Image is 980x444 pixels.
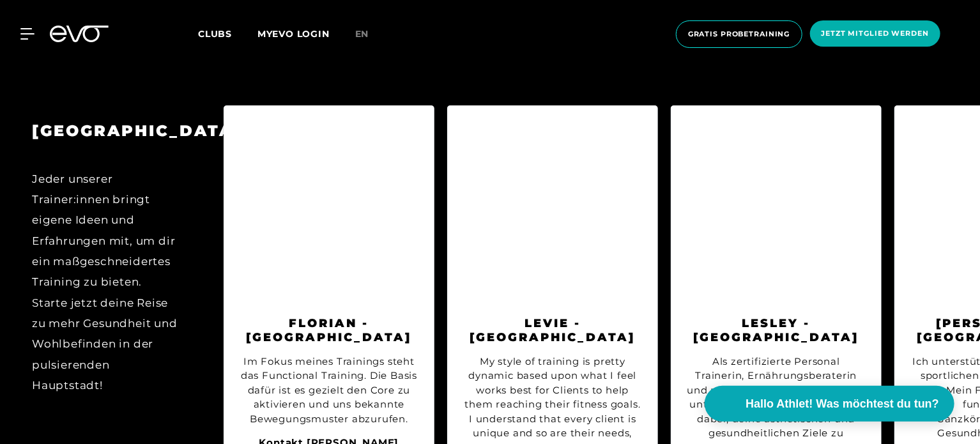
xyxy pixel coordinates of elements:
[705,386,954,422] button: Hallo Athlet! Was möchtest du tun?
[32,121,179,141] h3: [GEOGRAPHIC_DATA]
[672,20,806,48] a: Gratis Probetraining
[240,355,418,427] div: Im Fokus meines Trainings steht das Functional Training. Die Basis dafür ist es gezielt den Core ...
[355,28,369,40] span: en
[198,28,232,40] span: Clubs
[806,20,944,48] a: Jetzt Mitglied werden
[688,29,790,40] span: Gratis Probetraining
[240,316,418,345] h3: Florian - [GEOGRAPHIC_DATA]
[687,316,866,345] h3: Lesley - [GEOGRAPHIC_DATA]
[32,169,179,395] div: Jeder unserer Trainer:innen bringt eigene Ideen und Erfahrungen mit, um dir ein maßgeschneidertes...
[463,316,642,345] h3: Levie - [GEOGRAPHIC_DATA]
[198,27,257,40] a: Clubs
[822,28,929,39] span: Jetzt Mitglied werden
[355,27,385,42] a: en
[257,28,330,40] a: MYEVO LOGIN
[746,395,939,413] span: Hallo Athlet! Was möchtest du tun?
